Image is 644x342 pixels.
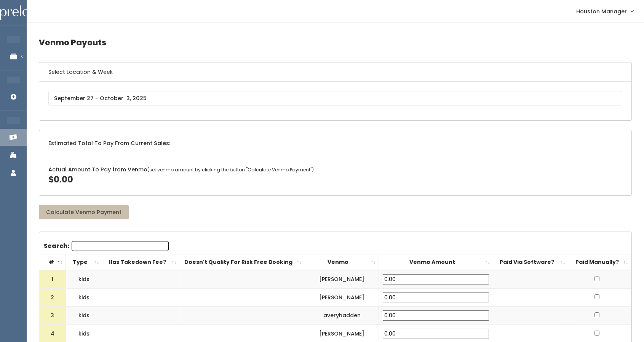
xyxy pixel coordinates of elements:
td: 2 [39,288,66,307]
span: (set venmo amount by clicking the button "Calculate Venmo Payment") [147,166,314,173]
td: 1 [39,270,66,288]
th: Type: activate to sort column ascending [66,254,102,270]
th: #: activate to sort column descending [39,254,66,270]
a: Houston Manager [569,3,641,19]
input: September 27 - October 3, 2025 [48,91,622,105]
button: Calculate Venmo Payment [39,205,129,219]
th: Venmo: activate to sort column ascending [305,254,379,270]
td: kids [66,288,102,307]
th: Venmo Amount: activate to sort column ascending [379,254,493,270]
th: Paid Via Software?: activate to sort column ascending [493,254,568,270]
td: [PERSON_NAME] [305,288,379,307]
input: Search: [72,241,169,251]
td: kids [66,307,102,325]
div: Estimated Total To Pay From Current Sales: [39,130,631,157]
th: Has Takedown Fee?: activate to sort column ascending [102,254,180,270]
span: Houston Manager [576,7,627,16]
div: Actual Amount To Pay from Venmo [39,157,631,195]
th: Paid Manually?: activate to sort column ascending [568,254,631,270]
td: averyhadden [305,307,379,325]
h4: Venmo Payouts [39,32,632,53]
th: Doesn't Quality For Risk Free Booking : activate to sort column ascending [180,254,305,270]
td: 3 [39,307,66,325]
span: $0.00 [48,174,73,185]
h6: Select Location & Week [39,62,631,82]
td: [PERSON_NAME] [305,270,379,288]
td: kids [66,270,102,288]
label: Search: [44,241,169,251]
